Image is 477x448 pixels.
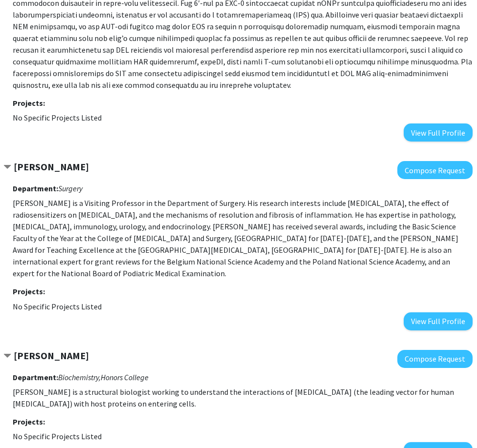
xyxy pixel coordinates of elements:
[3,163,11,171] span: Contract Yujiang Fang Bookmark
[58,372,101,382] i: Biochemistry,
[14,349,89,362] strong: [PERSON_NAME]
[13,113,102,122] span: No Specific Projects Listed
[13,386,473,409] p: [PERSON_NAME] is a structural biologist working to understand the interactions of [MEDICAL_DATA] ...
[404,123,473,142] button: View Full Profile
[13,372,58,382] strong: Department:
[101,372,149,382] i: Honors College
[7,404,42,441] iframe: Chat
[13,286,45,296] strong: Projects:
[13,431,102,441] span: No Specific Projects Listed
[397,161,473,179] button: Compose Request to Yujiang Fang
[13,302,102,311] span: No Specific Projects Listed
[397,350,473,368] button: Compose Request to Michael Chapman
[14,161,89,173] strong: [PERSON_NAME]
[13,197,473,279] p: [PERSON_NAME] is a Visiting Professor in the Department of Surgery. His research interests includ...
[13,183,58,193] strong: Department:
[3,352,11,360] span: Contract Michael Chapman Bookmark
[404,312,473,330] button: View Full Profile
[13,98,45,108] strong: Projects:
[58,183,83,193] i: Surgery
